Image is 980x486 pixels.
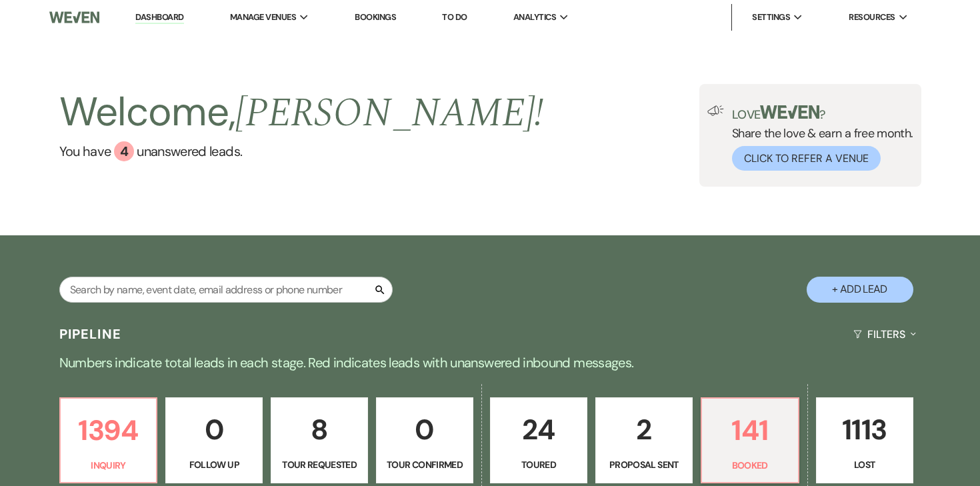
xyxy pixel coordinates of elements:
p: 1113 [825,407,905,452]
a: 2Proposal Sent [595,397,693,484]
p: Numbers indicate total leads in each stage. Red indicates leads with unanswered inbound messages. [10,352,970,373]
p: Inquiry [69,458,149,473]
a: 24Toured [490,397,587,484]
a: 141Booked [701,397,799,484]
input: Search by name, event date, email address or phone number [59,277,393,303]
h2: Welcome, [59,84,544,141]
button: + Add Lead [807,277,913,303]
p: 0 [385,407,465,452]
span: Manage Venues [230,11,296,24]
p: Toured [499,457,579,472]
img: weven-logo-green.svg [760,105,819,119]
button: Click to Refer a Venue [732,146,881,171]
p: Booked [710,458,790,473]
a: 1394Inquiry [59,397,158,484]
p: Proposal Sent [604,457,684,472]
a: 0Follow Up [165,397,263,484]
p: 0 [174,407,254,452]
p: Lost [825,457,905,472]
img: Weven Logo [49,3,99,31]
p: 2 [604,407,684,452]
a: Dashboard [135,11,183,24]
p: 1394 [69,408,149,453]
a: 0Tour Confirmed [376,397,473,484]
img: loud-speaker-illustration.svg [707,105,724,116]
p: Tour Confirmed [385,457,465,472]
p: Love ? [732,105,913,121]
a: Bookings [355,11,396,23]
span: Settings [752,11,790,24]
p: Follow Up [174,457,254,472]
p: 24 [499,407,579,452]
a: 1113Lost [816,397,913,484]
span: Resources [849,11,895,24]
button: Filters [848,317,921,352]
span: [PERSON_NAME] ! [235,83,543,144]
a: You have 4 unanswered leads. [59,141,544,161]
h3: Pipeline [59,325,122,343]
div: 4 [114,141,134,161]
span: Analytics [513,11,556,24]
p: 8 [279,407,359,452]
p: 141 [710,408,790,453]
p: Tour Requested [279,457,359,472]
a: To Do [442,11,467,23]
div: Share the love & earn a free month. [724,105,913,171]
a: 8Tour Requested [271,397,368,484]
